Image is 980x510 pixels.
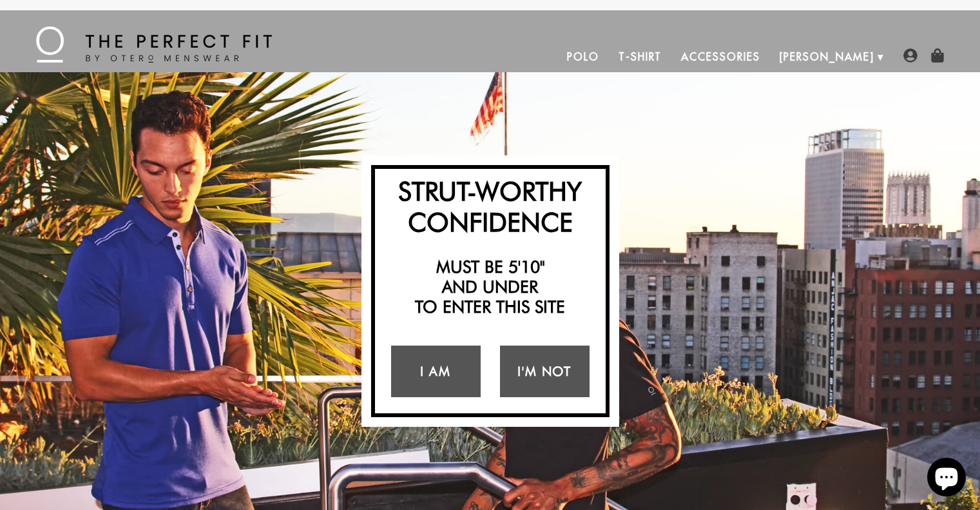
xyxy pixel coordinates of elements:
[381,257,599,317] h2: Must be 5'10" and under to enter this site
[671,41,769,72] a: Accessories
[381,175,599,237] h2: Strut-Worthy Confidence
[557,41,609,72] a: Polo
[36,26,272,63] img: The Perfect Fit - by Otero Menswear - Logo
[609,41,671,72] a: T-Shirt
[903,48,918,63] img: user-account-icon.png
[930,48,945,63] img: shopping-bag-icon.png
[770,41,884,72] a: [PERSON_NAME]
[391,346,481,397] a: I Am
[923,458,970,500] inbox-online-store-chat: Shopify online store chat
[500,346,590,397] a: I'm Not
